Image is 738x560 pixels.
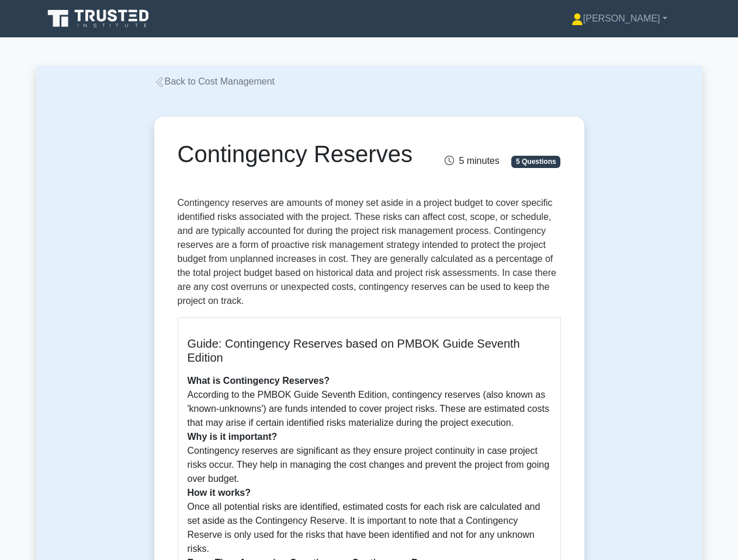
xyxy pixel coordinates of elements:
[188,376,330,386] b: What is Contingency Reserves?
[511,156,560,167] span: 5 Questions
[178,196,561,308] p: Contingency reserves are amounts of money set aside in a project budget to cover specific identif...
[188,488,251,498] b: How it works?
[543,7,695,30] a: [PERSON_NAME]
[154,76,275,86] a: Back to Cost Management
[188,432,278,442] b: Why is it important?
[445,156,499,166] span: 5 minutes
[188,337,551,365] h5: Guide: Contingency Reserves based on PMBOK Guide Seventh Edition
[178,140,428,168] h1: Contingency Reserves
